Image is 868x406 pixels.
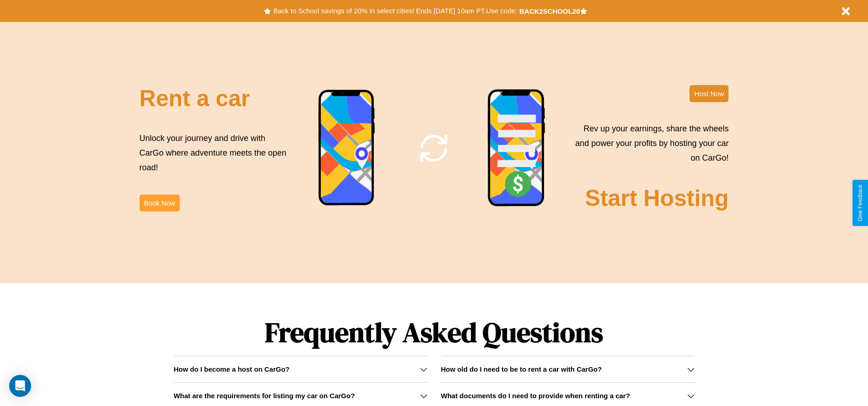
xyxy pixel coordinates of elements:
[140,131,290,175] p: Unlock your journey and drive with CarGo where adventure meets the open road!
[690,85,728,102] button: Host Now
[857,184,863,222] div: Give Feedback
[441,392,630,400] h3: What documents do I need to provide when renting a car?
[318,89,376,207] img: phone
[9,375,31,397] div: Open Intercom Messenger
[487,89,546,208] img: phone
[585,185,729,211] h2: Start Hosting
[519,7,580,15] b: BACK2SCHOOL20
[173,309,694,356] h1: Frequently Asked Questions
[271,5,519,17] button: Back to School savings of 20% in select cities! Ends [DATE] 10am PT.Use code:
[173,392,355,400] h3: What are the requirements for listing my car on CarGo?
[140,85,250,112] h2: Rent a car
[570,121,728,166] p: Rev up your earnings, share the wheels and power your profits by hosting your car on CarGo!
[441,365,602,373] h3: How old do I need to be to rent a car with CarGo?
[173,365,289,373] h3: How do I become a host on CarGo?
[140,195,180,211] button: Book Now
